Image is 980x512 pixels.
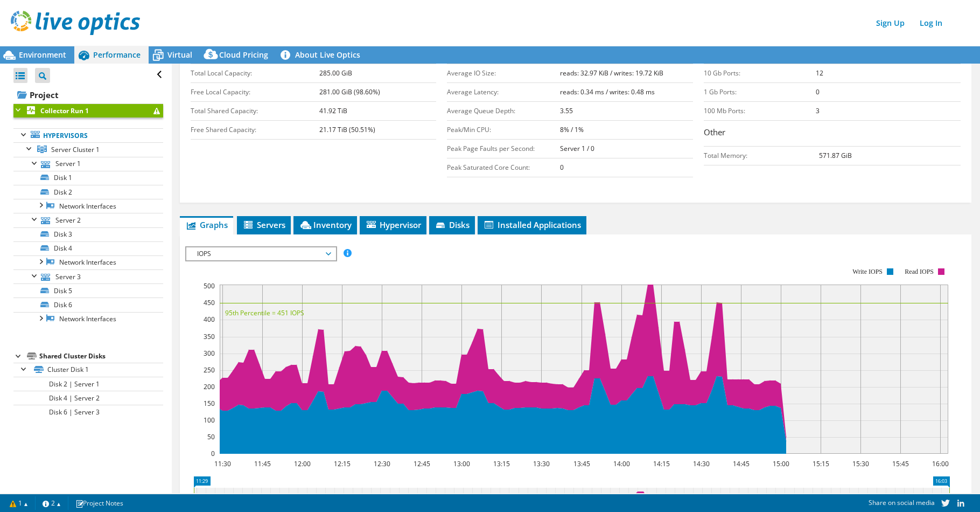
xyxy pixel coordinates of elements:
text: 15:30 [852,459,869,468]
text: Read IOPS [905,268,934,275]
b: Collector Run 1 [40,106,89,115]
text: 15:45 [892,459,908,468]
text: 11:45 [254,459,270,468]
b: reads: 32.97 KiB / writes: 19.72 KiB [560,68,663,78]
img: live_optics_svg.svg [11,11,140,35]
a: Project Notes [68,496,131,510]
text: 13:45 [573,459,590,468]
a: Network Interfaces [13,255,163,269]
td: Average Queue Depth: [447,102,560,121]
td: Total Shared Capacity: [191,102,320,121]
span: Share on social media [869,498,935,507]
text: 13:30 [533,459,549,468]
text: 200 [204,382,215,391]
a: About Live Optics [276,46,368,64]
text: 12:30 [373,459,390,468]
text: 100 [204,416,215,425]
td: Average Latency: [447,83,560,102]
a: Server 1 [13,157,163,171]
td: Total Local Capacity: [191,64,320,83]
td: Total Memory: [704,147,818,165]
a: Server 3 [13,269,163,283]
td: 21.17 TiB (50.51%) [319,121,436,140]
span: Environment [19,50,66,60]
a: Disk 2 [13,185,163,199]
td: Peak Page Faults per Second: [447,140,560,158]
text: 15:00 [772,459,789,468]
text: 13:00 [453,459,470,468]
text: 95th Percentile = 451 IOPS [225,308,304,317]
td: Peak Saturated Core Count: [447,158,560,177]
text: 13:15 [493,459,509,468]
td: Free Shared Capacity: [191,121,320,140]
text: 11:30 [214,459,230,468]
text: 14:00 [613,459,629,468]
span: Performance [93,50,141,60]
a: Disk 6 | Server 3 [13,405,163,419]
a: Cluster Disk 1 [13,363,163,377]
a: Network Interfaces [13,312,163,326]
td: 285.00 GiB [319,64,436,83]
td: 41.92 TiB [319,102,436,121]
span: IOPS [192,247,330,260]
text: 300 [204,349,215,358]
text: 450 [204,298,215,307]
span: Installed Applications [483,219,581,230]
td: Average IO Size: [447,64,560,83]
text: Write IOPS [852,268,883,275]
div: Shared Cluster Disks [39,350,163,363]
a: Disk 4 [13,241,163,255]
b: Server 1 / 0 [560,144,594,153]
a: Hypervisors [13,128,163,142]
a: 2 [35,496,68,510]
text: 12:15 [333,459,350,468]
text: 150 [204,399,215,408]
span: Server Cluster 1 [51,145,100,154]
b: 3.55 [560,106,573,115]
text: 16:00 [932,459,948,468]
text: 14:30 [692,459,709,468]
span: Graphs [185,219,228,230]
span: Cloud Pricing [219,50,268,60]
a: Project [13,86,163,103]
a: Server Cluster 1 [13,142,163,156]
span: Virtual [167,50,192,60]
b: reads: 0.34 ms / writes: 0.48 ms [560,87,655,96]
text: 0 [211,449,215,458]
text: 14:15 [653,459,669,468]
b: 8% / 1% [560,125,584,134]
b: 571.87 GiB [819,151,852,160]
span: Inventory [299,219,352,230]
a: Disk 2 | Server 1 [13,377,163,391]
span: Disks [435,219,470,230]
text: 500 [204,281,215,290]
text: 12:45 [413,459,430,468]
td: Peak/Min CPU: [447,121,560,140]
a: Collector Run 1 [13,103,163,117]
td: 281.00 GiB (98.60%) [319,83,436,102]
a: Disk 5 [13,283,163,297]
b: 3 [816,106,820,115]
a: Disk 4 | Server 2 [13,391,163,405]
a: Sign Up [871,15,910,31]
td: 1 Gb Ports: [704,83,815,102]
td: 100 Mb Ports: [704,102,815,121]
span: Hypervisor [365,219,421,230]
a: Log In [914,15,948,31]
text: 15:15 [812,459,829,468]
a: Disk 3 [13,227,163,241]
text: 14:45 [732,459,749,468]
b: 0 [560,163,564,172]
b: 0 [816,87,820,96]
b: 12 [816,68,823,78]
td: Free Local Capacity: [191,83,320,102]
a: Server 2 [13,213,163,227]
a: Disk 1 [13,171,163,185]
td: 10 Gb Ports: [704,64,815,83]
a: Network Interfaces [13,199,163,213]
text: 400 [204,315,215,324]
span: Servers [242,219,285,230]
text: 12:00 [293,459,310,468]
text: 350 [204,332,215,341]
a: 1 [2,496,36,510]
